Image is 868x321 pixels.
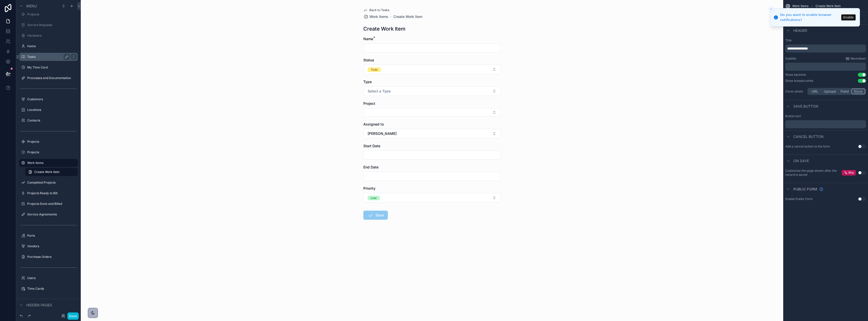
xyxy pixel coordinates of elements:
span: Project [363,101,375,106]
a: Back to Tasks [363,8,389,12]
label: Projects [27,140,77,144]
span: Markdown [851,57,866,61]
div: scrollable content [785,120,866,128]
label: Time Cards [27,287,77,291]
span: Pro [849,171,854,175]
button: None [851,89,865,94]
a: Create Work Item [25,168,78,176]
label: Title [785,38,866,42]
span: Assigned to [363,122,384,126]
label: Projects Ready to Bill [27,191,77,195]
button: Close toast [769,7,774,12]
label: Add a cancel button to the form [785,144,830,149]
button: Field [838,89,852,94]
span: Start Date [363,144,380,148]
span: Type [363,80,372,84]
label: Subtitle [785,57,796,61]
button: Enable [841,14,856,20]
label: Purchase Orders [27,255,77,259]
label: Parts [27,234,77,238]
span: [PERSON_NAME] [368,131,397,136]
div: Do you want to enable browser notifications? [780,12,840,22]
div: Todo [371,67,378,72]
button: Upload [822,89,838,94]
label: Projects Done and Billed [27,202,77,206]
div: Show breadcrumbs [785,79,813,83]
label: Projects [27,150,77,154]
label: Vendors [27,244,77,248]
span: Work Items [792,4,808,8]
label: Work Items [27,161,75,165]
button: URL [808,89,822,94]
span: Save button [793,104,818,109]
a: Markdown [846,57,866,61]
span: On save [793,158,809,163]
button: Select Button [363,193,501,203]
span: Status [363,58,374,62]
button: Done [67,312,79,320]
a: Work Items [363,14,388,19]
div: scrollable content [785,44,866,53]
button: Select Button [363,129,501,138]
label: Tasks [27,55,68,59]
span: Cancel button [793,134,824,139]
span: End Date [363,165,378,169]
label: Button text [785,114,801,118]
span: Create Work Item [34,170,60,174]
button: Select Button [363,65,501,74]
label: Processes and Documentation [27,76,77,80]
label: Locations [27,108,77,112]
label: Hardware [27,34,77,38]
span: Hidden pages [26,303,52,308]
label: Completed Projects [27,181,77,185]
div: Low [371,196,377,200]
label: Customize the page shown after the record is saved [785,169,842,177]
label: My Time Card [27,65,77,69]
label: Contacts [27,118,77,122]
label: Home [27,44,77,48]
div: Show backlink [785,73,806,77]
span: Name [363,37,373,41]
button: Select Button [363,86,501,96]
label: Users [27,276,77,280]
h1: Create Work Item [363,25,405,32]
span: Header [793,28,807,33]
label: Customers [27,97,77,101]
span: Public form [793,187,817,192]
label: Projects [27,12,77,16]
a: Create Work Item [393,14,422,19]
label: Service Requests [27,23,77,27]
span: Select a Type [368,89,391,94]
div: scrollable content [785,63,866,71]
label: Service Agreements [27,212,77,216]
span: Work Items [369,14,388,19]
span: Create Work Item [816,4,841,8]
div: Enable Public Form [785,197,813,201]
span: Back to Tasks [369,8,389,12]
button: Select Button [363,108,501,117]
span: Priority [363,186,375,190]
